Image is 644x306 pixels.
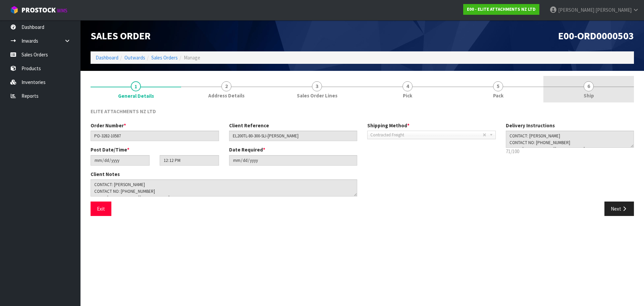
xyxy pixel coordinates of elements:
label: Order Number [91,122,126,129]
span: Contracted Freight [370,131,483,139]
span: ProStock [21,6,56,14]
label: Shipping Method [367,122,410,129]
span: [PERSON_NAME] [595,7,632,13]
img: cube-alt.png [10,6,18,14]
span: E00-ORD0000503 [558,29,634,42]
span: General Details [91,103,634,221]
span: 2 [221,81,231,91]
span: Pick [403,92,412,99]
label: Delivery Instructions [506,122,555,129]
span: Pack [493,92,503,99]
label: Date Required [229,146,265,153]
a: Dashboard [96,54,118,61]
span: 6 [584,81,594,91]
a: Outwards [124,54,145,61]
a: Sales Orders [151,54,178,61]
span: 1 [131,81,141,91]
label: Client Notes [91,171,120,178]
span: Sales Order [91,29,151,42]
p: 71/100 [506,148,634,155]
label: Post Date/Time [91,146,129,153]
input: Client Reference [229,131,358,141]
strong: E00 - ELITE ATTACHMENTS NZ LTD [467,6,536,12]
label: Client Reference [229,122,269,129]
small: WMS [57,7,67,14]
span: 3 [312,81,322,91]
span: 5 [493,81,503,91]
span: [PERSON_NAME] [558,7,594,13]
span: Ship [584,92,594,99]
button: Next [604,202,634,216]
input: Order Number [91,131,219,141]
span: Address Details [208,92,245,99]
span: General Details [118,92,154,99]
button: Exit [91,202,111,216]
span: 4 [402,81,413,91]
span: Manage [184,54,200,61]
span: Sales Order Lines [297,92,337,99]
span: ELITE ATTACHMENTS NZ LTD [91,108,156,115]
